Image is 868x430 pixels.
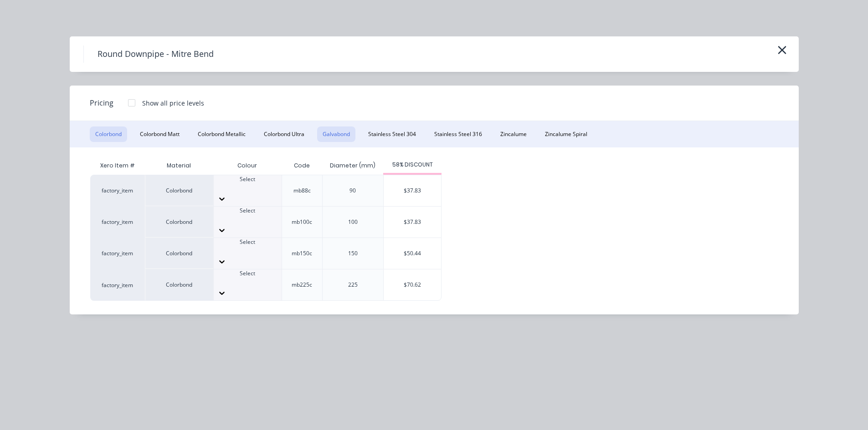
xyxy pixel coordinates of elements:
button: Colorbond Matt [134,126,185,142]
button: Galvabond [317,126,355,142]
button: Colorbond Metallic [192,126,251,142]
button: Zincalume [495,126,532,142]
h4: Round Downpipe - Mitre Bend [83,46,227,63]
button: Zincalume Spiral [539,126,593,142]
div: factory_item [90,238,145,269]
button: Stainless Steel 316 [429,126,488,142]
div: 100 [348,218,358,226]
div: 90 [349,187,356,195]
div: $37.83 [384,207,441,238]
div: Xero Item # [90,157,145,175]
div: Code [287,154,317,177]
div: 150 [348,249,358,258]
div: Select [214,269,282,278]
button: Colorbond Ultra [258,126,310,142]
div: Show all price levels [142,98,204,108]
div: Material [145,157,213,175]
div: $70.62 [384,269,441,300]
button: Stainless Steel 304 [363,126,421,142]
div: Colorbond [145,238,213,269]
div: Colorbond [145,269,213,301]
div: 225 [348,281,358,289]
div: Colorbond [145,206,213,238]
div: Select [214,207,282,215]
div: $50.44 [384,238,441,269]
div: mb88c [293,187,311,195]
span: Pricing [90,97,113,108]
div: Select [214,175,282,183]
div: Diameter (mm) [323,154,383,177]
div: Select [214,238,282,246]
button: Colorbond [90,126,127,142]
div: factory_item [90,269,145,301]
div: mb100c [292,218,312,226]
div: $37.83 [384,175,441,206]
div: factory_item [90,175,145,206]
div: Colorbond [145,175,213,206]
div: Colour [213,157,282,175]
div: factory_item [90,206,145,238]
div: mb150c [292,249,312,258]
div: 58% DISCOUNT [383,161,442,169]
div: mb225c [292,281,312,289]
